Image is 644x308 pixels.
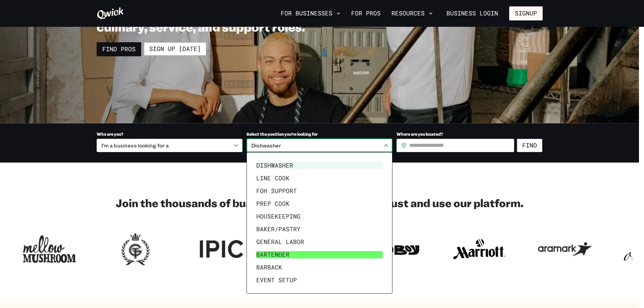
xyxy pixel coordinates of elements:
li: Line Cook [254,172,385,185]
li: Prep Cook [254,197,385,210]
li: Dishwasher [254,159,385,172]
li: Housekeeping [254,210,385,223]
li: Event Setup [254,274,385,287]
li: Barback [254,261,385,274]
li: Bartender [254,248,385,261]
li: Baker/Pastry [254,223,385,236]
li: FOH Support [254,185,385,197]
li: General Labor [254,236,385,248]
